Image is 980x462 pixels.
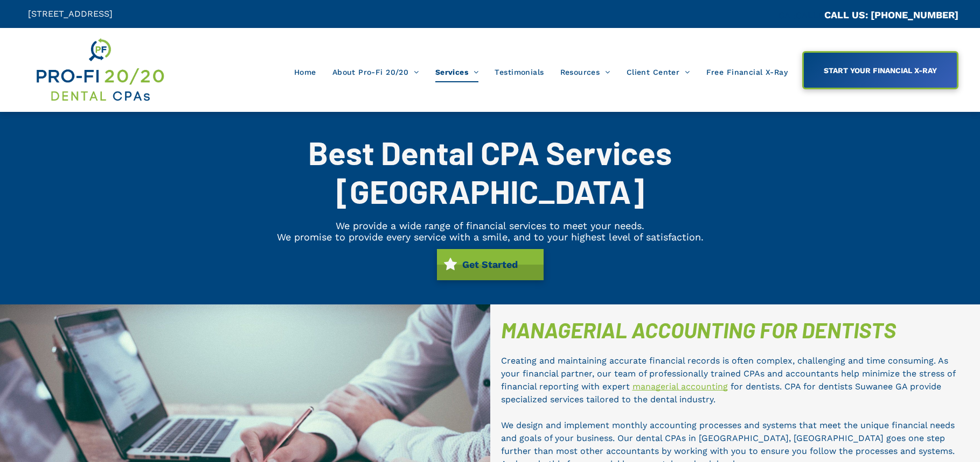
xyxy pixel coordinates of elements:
[501,317,896,343] span: MANAGERIAL ACCOUNTING FOR DENTISTS
[286,62,324,82] a: Home
[552,62,618,82] a: Resources
[427,62,487,82] a: Services
[779,10,824,20] span: CA::CALLC
[34,36,165,104] img: Get Dental CPA Consulting, Bookkeeping, & Bank Loans
[618,62,698,82] a: Client Center
[437,249,544,280] a: Get Started
[336,220,644,231] span: We provide a wide range of financial services to meet your needs.
[820,61,941,80] span: START YOUR FINANCIAL X-RAY
[824,9,958,20] a: CALL US: [PHONE_NUMBER]
[28,9,113,19] span: [STREET_ADDRESS]
[324,62,427,82] a: About Pro-Fi 20/20
[486,62,552,82] a: Testimonials
[458,253,522,275] span: Get Started
[698,62,796,82] a: Free Financial X-Ray
[501,356,955,392] span: Creating and maintaining accurate financial records is often complex, challenging and time consum...
[308,133,672,210] span: Best Dental CPA Services [GEOGRAPHIC_DATA]
[633,381,728,392] a: managerial accounting
[277,231,704,243] span: We promise to provide every service with a smile, and to your highest level of satisfaction.
[802,51,958,89] a: START YOUR FINANCIAL X-RAY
